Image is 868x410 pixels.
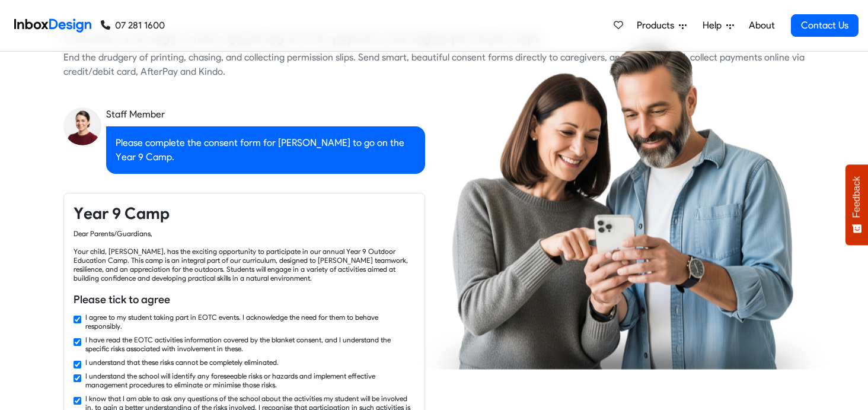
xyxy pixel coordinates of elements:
label: I understand that these risks cannot be completely eliminated. [85,358,279,367]
img: staff_avatar.png [63,107,101,145]
span: Products [637,18,679,33]
span: Feedback [851,176,862,218]
span: Help [703,18,726,33]
label: I understand the school will identify any foreseeable risks or hazards and implement effective ma... [85,371,415,389]
div: Please complete the consent form for [PERSON_NAME] to go on the Year 9 Camp. [106,126,425,174]
a: About [745,14,778,37]
div: Staff Member [106,107,425,122]
img: parents_using_phone.png [420,40,827,369]
a: Help [698,14,739,37]
label: I have read the EOTC activities information covered by the blanket consent, and I understand the ... [85,335,415,353]
h4: Year 9 Camp [74,203,415,224]
div: End the drudgery of printing, chasing, and collecting permission slips. Send smart, beautiful con... [63,50,805,79]
a: 07 281 1600 [101,18,165,33]
div: Dear Parents/Guardians, Your child, [PERSON_NAME], has the exciting opportunity to participate in... [74,229,415,282]
a: Products [632,14,691,37]
h6: Please tick to agree [74,292,415,307]
label: I agree to my student taking part in EOTC events. I acknowledge the need for them to behave respo... [85,313,415,330]
button: Feedback - Show survey [845,164,868,245]
a: Contact Us [791,14,859,37]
